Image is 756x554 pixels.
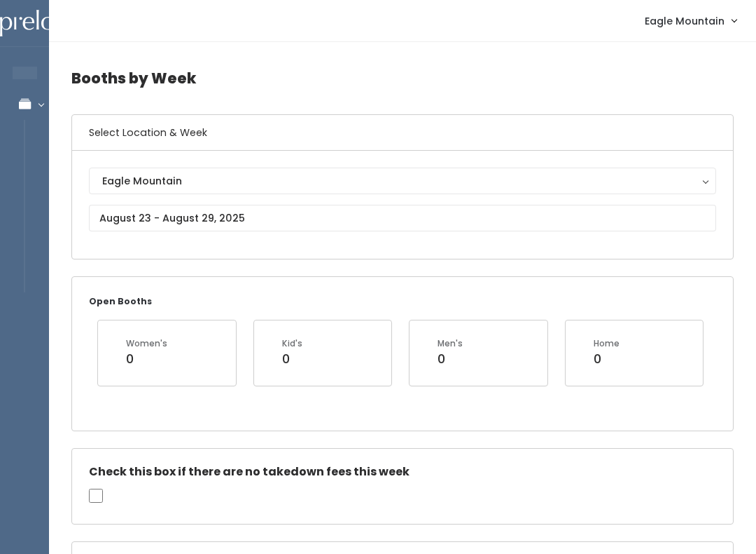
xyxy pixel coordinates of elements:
div: Women's [126,337,167,350]
span: Eagle Mountain [645,13,724,29]
small: Open Booths [89,295,152,307]
h6: Select Location & Week [72,115,733,151]
div: 0 [282,350,302,368]
div: Eagle Mountain [102,173,703,189]
div: Men's [437,337,463,350]
h5: Check this box if there are no takedown fees this week [89,466,716,478]
a: Eagle Mountain [631,6,750,36]
div: 0 [437,350,463,368]
div: 0 [126,350,167,368]
div: Home [594,337,619,350]
button: Eagle Mountain [89,168,716,194]
h4: Booths by Week [71,59,734,97]
input: August 23 - August 29, 2025 [89,205,716,231]
div: 0 [594,350,619,368]
div: Kid's [282,337,302,350]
